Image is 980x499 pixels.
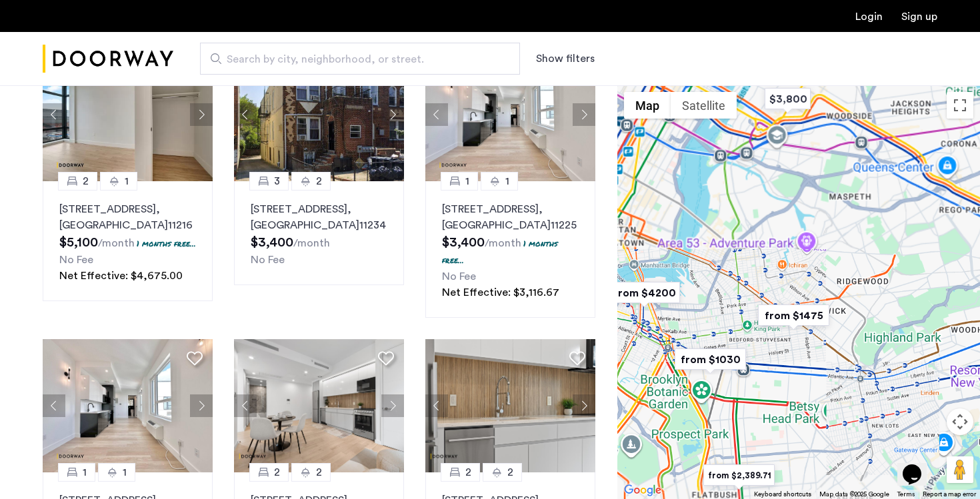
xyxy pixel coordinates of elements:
button: Next apartment [573,394,595,417]
img: 2016_638673975962267132.jpeg [43,48,213,181]
iframe: chat widget [897,446,940,486]
span: 2 [465,464,471,480]
span: $3,400 [251,236,293,249]
span: Net Effective: $4,675.00 [59,270,183,281]
span: 2 [274,464,280,480]
div: from $1475 [753,300,835,330]
a: Terms (opens in new tab) [897,490,915,499]
div: $3,800 [759,84,816,114]
button: Next apartment [381,394,404,417]
span: 1 [465,173,469,189]
button: Previous apartment [43,103,65,126]
span: 1 [83,464,87,480]
span: No Fee [442,271,476,282]
img: 2014_638563592104036771.jpeg [43,339,213,472]
img: 2013_638466297561071540.jpeg [234,339,405,472]
a: 21[STREET_ADDRESS], [GEOGRAPHIC_DATA]112161 months free...No FeeNet Effective: $4,675.00 [43,181,213,301]
img: 2016_638484540295233130.jpeg [234,48,405,181]
button: Drag Pegman onto the map to open Street View [947,456,973,483]
button: Next apartment [190,103,213,126]
img: Google [621,482,665,499]
button: Keyboard shortcuts [754,490,811,499]
span: 3 [274,173,280,189]
p: [STREET_ADDRESS] 11234 [251,201,387,233]
span: 1 [125,173,129,189]
a: Login [855,11,883,22]
button: Next apartment [381,103,404,126]
span: No Fee [59,254,93,265]
span: 2 [83,173,89,189]
img: logo [43,34,173,84]
div: from $4200 [603,278,685,308]
p: [STREET_ADDRESS] 11225 [442,201,579,233]
span: 1 [123,464,127,480]
span: 2 [316,464,322,480]
button: Previous apartment [425,394,448,417]
a: Registration [901,11,937,22]
a: Open this area in Google Maps (opens a new window) [621,482,665,499]
button: Show street map [624,92,671,119]
span: No Fee [251,254,285,265]
span: 1 [505,173,509,189]
a: 32[STREET_ADDRESS], [GEOGRAPHIC_DATA]11234No Fee [234,181,404,285]
span: $5,100 [59,236,98,249]
input: Apartment Search [200,43,520,75]
div: from $1030 [669,344,751,374]
button: Previous apartment [425,103,448,126]
span: 2 [316,173,322,189]
button: Previous apartment [234,103,257,126]
span: $3,400 [442,236,485,249]
button: Previous apartment [43,394,65,417]
button: Next apartment [190,394,213,417]
sub: /month [293,238,330,249]
button: Show satellite imagery [671,92,737,119]
div: from $2,389.71 [698,460,780,490]
button: Next apartment [573,103,595,126]
span: Map data ©2025 Google [819,491,889,498]
button: Map camera controls [947,408,973,435]
span: Search by city, neighborhood, or street. [227,51,483,67]
span: Net Effective: $3,116.67 [442,287,559,298]
a: Cazamio Logo [43,34,173,84]
span: 2 [507,464,513,480]
button: Toggle fullscreen view [947,92,973,119]
img: 2014_638467240162182106.jpeg [425,48,596,181]
img: 2013_638467227814964244.jpeg [425,339,596,472]
button: Show or hide filters [536,51,595,67]
p: 1 months free... [137,238,196,249]
p: [STREET_ADDRESS] 11216 [59,201,196,233]
a: 11[STREET_ADDRESS], [GEOGRAPHIC_DATA]112251 months free...No FeeNet Effective: $3,116.67 [425,181,595,318]
a: Report a map error [923,490,976,499]
sub: /month [485,238,521,249]
button: Previous apartment [234,394,257,417]
sub: /month [98,238,135,249]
